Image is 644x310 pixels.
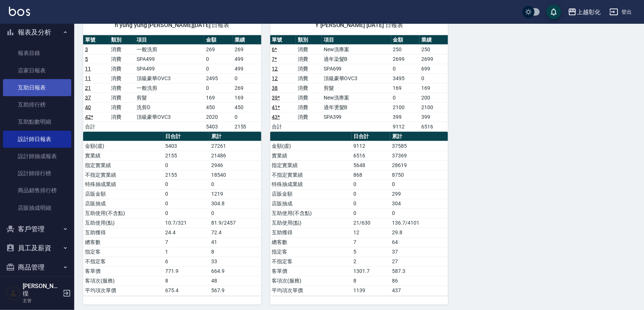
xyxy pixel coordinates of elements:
[390,141,448,151] td: 37585
[83,257,163,267] td: 不指定客
[210,218,261,228] td: 81.9/2457
[210,189,261,199] td: 1219
[109,45,135,54] td: 消費
[83,132,261,296] table: a dense table
[83,122,109,131] td: 合計
[270,122,296,131] td: 合計
[204,35,233,45] th: 金額
[272,66,278,72] a: 12
[607,5,635,19] button: 登出
[233,93,261,102] td: 169
[390,170,448,180] td: 8750
[391,35,420,45] th: 金額
[210,267,261,276] td: 664.9
[270,151,352,160] td: 實業績
[83,35,261,132] table: a dense table
[135,54,204,64] td: SPA499
[83,209,163,218] td: 互助使用(不含點)
[210,199,261,209] td: 304.8
[85,104,91,110] a: 40
[322,54,391,64] td: 過年染髮B
[352,141,390,151] td: 9112
[270,141,352,151] td: 金額(虛)
[163,247,209,257] td: 1
[204,102,233,112] td: 450
[135,64,204,74] td: SPA499
[322,102,391,112] td: 過年燙髮B
[391,74,420,83] td: 3495
[390,257,448,267] td: 27
[577,7,601,17] div: 上越彰化
[135,35,204,45] th: 項目
[270,160,352,170] td: 指定實業績
[322,93,391,102] td: New洗專案
[135,83,204,93] td: 一般洗剪
[163,286,209,296] td: 675.4
[270,276,352,286] td: 客項次(服務)
[352,257,390,267] td: 2
[391,122,420,131] td: 9112
[85,56,88,62] a: 5
[135,102,204,112] td: 洗剪D
[419,74,448,83] td: 0
[204,93,233,102] td: 169
[210,228,261,238] td: 72.4
[109,102,135,112] td: 消費
[233,112,261,122] td: 0
[109,54,135,64] td: 消費
[390,180,448,189] td: 0
[3,131,71,148] a: 設計師日報表
[163,257,209,267] td: 6
[390,209,448,218] td: 0
[419,102,448,112] td: 2100
[83,199,163,209] td: 店販抽成
[352,151,390,160] td: 6516
[163,180,209,189] td: 0
[83,151,163,160] td: 實業績
[163,170,209,180] td: 2155
[83,276,163,286] td: 客項次(服務)
[83,170,163,180] td: 不指定實業績
[419,64,448,74] td: 699
[233,64,261,74] td: 499
[109,74,135,83] td: 消費
[83,247,163,257] td: 指定客
[270,35,296,45] th: 單號
[390,132,448,141] th: 累計
[296,112,322,122] td: 消費
[210,286,261,296] td: 567.9
[270,238,352,247] td: 總客數
[390,228,448,238] td: 29.8
[233,83,261,93] td: 269
[272,75,278,81] a: 12
[419,122,448,131] td: 6516
[352,199,390,209] td: 0
[352,247,390,257] td: 5
[390,189,448,199] td: 299
[3,79,71,96] a: 互助日報表
[83,218,163,228] td: 互助使用(點)
[204,64,233,74] td: 0
[270,199,352,209] td: 店販抽成
[163,151,209,160] td: 2155
[233,45,261,54] td: 269
[210,180,261,189] td: 0
[163,276,209,286] td: 8
[3,182,71,199] a: 商品銷售排行榜
[352,189,390,199] td: 0
[163,199,209,209] td: 0
[83,228,163,238] td: 互助獲得
[135,45,204,54] td: 一般洗剪
[352,132,390,141] th: 日合計
[163,218,209,228] td: 10.7/321
[296,83,322,93] td: 消費
[163,132,209,141] th: 日合計
[204,122,233,131] td: 5403
[83,160,163,170] td: 指定實業績
[3,219,71,239] button: 客戶管理
[163,160,209,170] td: 0
[272,85,278,91] a: 38
[296,64,322,74] td: 消費
[352,286,390,296] td: 1139
[163,209,209,218] td: 0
